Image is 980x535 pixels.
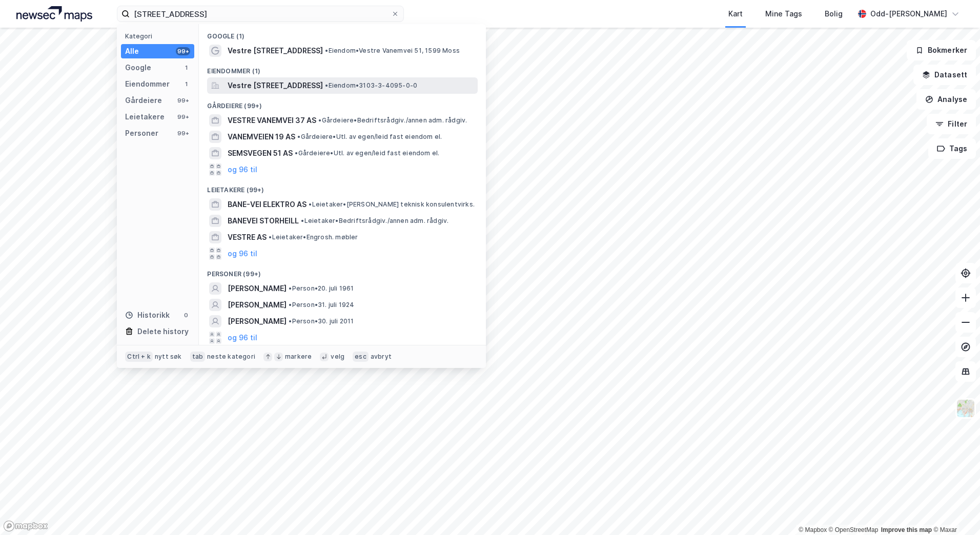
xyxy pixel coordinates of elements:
span: Vestre [STREET_ADDRESS] [228,79,323,92]
span: VESTRE VANEMVEI 37 AS [228,114,316,127]
span: Gårdeiere • Utl. av egen/leid fast eiendom el. [295,149,439,157]
div: tab [190,352,206,362]
div: Alle [125,45,139,57]
div: 99+ [176,96,190,105]
span: • [289,317,292,325]
button: og 96 til [228,163,257,176]
a: Mapbox homepage [3,520,48,532]
div: Eiendommer (1) [199,59,486,77]
div: Delete history [137,325,189,338]
span: Person • 30. juli 2011 [289,317,354,325]
span: • [325,47,328,54]
span: • [301,217,304,224]
button: Bokmerker [907,40,976,60]
div: Gårdeiere [125,94,162,107]
img: logo.a4113a55bc3d86da70a041830d287a7e.svg [16,6,92,22]
span: • [289,301,292,308]
button: og 96 til [228,332,257,344]
span: BANEVEI STORHEILL [228,215,299,227]
span: Eiendom • 3103-3-4095-0-0 [325,81,417,90]
button: Tags [928,138,976,159]
span: Eiendom • Vestre Vanemvei 51, 1599 Moss [325,47,460,55]
div: 99+ [176,47,190,55]
div: Leietakere [125,111,165,123]
span: BANE-VEI ELEKTRO AS [228,198,307,211]
div: Bolig [825,8,843,20]
button: Analyse [916,89,976,110]
button: Filter [927,114,976,134]
div: nytt søk [155,353,182,361]
div: Kategori [125,32,194,40]
span: • [289,284,292,292]
div: 1 [182,80,190,88]
span: [PERSON_NAME] [228,282,287,295]
div: velg [331,353,344,361]
span: Person • 31. juli 1924 [289,301,354,309]
a: OpenStreetMap [829,526,879,533]
div: Kart [728,8,743,20]
span: [PERSON_NAME] [228,299,287,311]
div: neste kategori [207,353,255,361]
img: Z [956,399,975,418]
div: Google [125,61,151,74]
button: og 96 til [228,248,257,260]
div: Leietakere (99+) [199,178,486,196]
iframe: Chat Widget [929,486,980,535]
div: Kontrollprogram for chat [929,486,980,535]
span: • [297,133,300,140]
span: • [325,81,328,89]
a: Mapbox [799,526,827,533]
div: markere [285,353,312,361]
span: Gårdeiere • Bedriftsrådgiv./annen adm. rådgiv. [318,116,467,125]
span: • [295,149,298,157]
span: • [318,116,321,124]
div: Odd-[PERSON_NAME] [870,8,947,20]
div: Personer (99+) [199,262,486,280]
div: Google (1) [199,24,486,43]
input: Søk på adresse, matrikkel, gårdeiere, leietakere eller personer [130,6,391,22]
div: avbryt [371,353,392,361]
span: VANEMVEIEN 19 AS [228,131,295,143]
span: Vestre [STREET_ADDRESS] [228,45,323,57]
a: Improve this map [881,526,932,533]
div: Gårdeiere (99+) [199,94,486,112]
div: Eiendommer [125,78,170,90]
div: 99+ [176,113,190,121]
span: Leietaker • Engrosh. møbler [269,233,358,241]
div: 0 [182,311,190,319]
span: • [309,200,312,208]
div: esc [353,352,369,362]
div: Personer [125,127,158,139]
span: Gårdeiere • Utl. av egen/leid fast eiendom el. [297,133,442,141]
span: Leietaker • [PERSON_NAME] teknisk konsulentvirks. [309,200,475,209]
div: Mine Tags [765,8,802,20]
span: Person • 20. juli 1961 [289,284,354,293]
div: 99+ [176,129,190,137]
span: • [269,233,272,241]
span: SEMSVEGEN 51 AS [228,147,293,159]
span: VESTRE AS [228,231,267,243]
button: Datasett [913,65,976,85]
div: Ctrl + k [125,352,153,362]
span: Leietaker • Bedriftsrådgiv./annen adm. rådgiv. [301,217,448,225]
div: Historikk [125,309,170,321]
span: [PERSON_NAME] [228,315,287,327]
div: 1 [182,64,190,72]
